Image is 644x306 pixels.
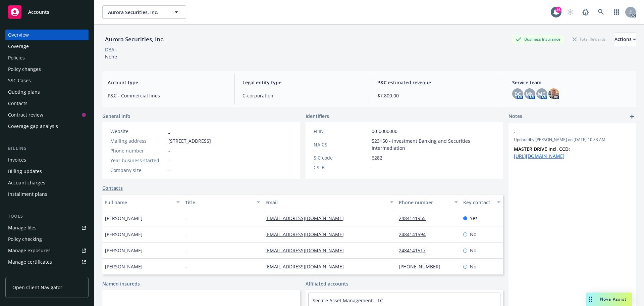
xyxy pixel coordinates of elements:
a: SSC Cases [5,75,89,86]
a: Quoting plans [5,87,89,97]
div: Key contact [463,199,493,206]
a: Overview [5,30,89,40]
a: [EMAIL_ADDRESS][DOMAIN_NAME] [265,263,349,270]
span: No [470,263,476,270]
span: None [105,53,117,60]
a: Installment plans [5,189,89,200]
span: MC [538,90,545,97]
span: - [168,147,170,154]
span: - [185,231,187,238]
a: Contract review [5,110,89,120]
div: Manage claims [8,268,42,279]
button: Phone number [396,194,460,210]
span: [PERSON_NAME] [105,247,143,254]
a: Contacts [5,98,89,109]
a: Manage certificates [5,257,89,267]
a: add [628,113,636,121]
span: 523150 - Investment Banking and Securities Intermediation [372,137,495,151]
div: Business Insurance [512,35,564,43]
a: Search [594,5,608,19]
a: Secure Asset Management, LLC [313,297,383,304]
a: Policy checking [5,234,89,245]
span: - [168,157,170,164]
a: Switch app [610,5,623,19]
a: Start snowing [563,5,577,19]
a: [PHONE_NUMBER] [399,263,446,270]
a: Contacts [102,184,123,191]
span: 6282 [372,154,382,161]
div: -Updatedby [PERSON_NAME] on [DATE] 10:33 AMMASTER DRIVE Incl. CCD: [URL][DOMAIN_NAME] [508,123,636,165]
a: [URL][DOMAIN_NAME] [514,153,565,159]
a: Account charges [5,177,89,188]
div: NAICS [314,141,369,148]
a: Coverage [5,41,89,52]
a: Billing updates [5,166,89,177]
div: Phone number [399,199,450,206]
img: photo [548,88,559,99]
div: Contract review [8,110,43,120]
div: Policy checking [8,234,42,245]
div: Company size [110,167,166,174]
span: 00-0000000 [372,128,397,135]
div: Billing updates [8,166,42,177]
a: 2484141955 [399,215,431,221]
a: [EMAIL_ADDRESS][DOMAIN_NAME] [265,215,349,221]
div: Drag to move [586,293,595,306]
span: Service team [512,79,631,86]
span: [PERSON_NAME] [105,215,143,222]
a: Manage files [5,222,89,233]
a: Report a Bug [579,5,592,19]
div: Actions [614,33,636,46]
button: Full name [102,194,182,210]
span: Nova Assist [600,296,627,302]
a: Invoices [5,155,89,165]
a: Policies [5,52,89,63]
span: DC [515,90,521,97]
span: Yes [470,215,478,222]
div: CSLB [314,164,369,171]
div: Phone number [110,147,166,154]
span: P&C estimated revenue [377,79,496,86]
div: Account charges [8,177,45,188]
a: 2484141517 [399,247,431,254]
div: DBA: - [105,46,117,53]
span: Aurora Securities, Inc. [108,9,166,16]
strong: MASTER DRIVE Incl. CCD: [514,146,570,152]
div: SSC Cases [8,75,31,86]
div: Aurora Securities, Inc. [102,35,167,44]
div: FEIN [314,128,369,135]
a: Manage exposures [5,245,89,256]
div: Mailing address [110,137,166,144]
div: SIC code [314,154,369,161]
div: Manage files [8,222,37,233]
a: [EMAIL_ADDRESS][DOMAIN_NAME] [265,231,349,237]
div: Overview [8,30,29,40]
span: - [185,215,187,222]
span: $7,800.00 [377,92,496,99]
div: 46 [555,7,561,13]
div: Website [110,128,166,135]
div: Full name [105,199,172,206]
span: No [470,247,476,254]
a: Named insureds [102,280,140,287]
a: - [168,128,170,134]
span: [PERSON_NAME] [105,263,143,270]
span: - [372,164,373,171]
div: Year business started [110,157,166,164]
div: Manage exposures [8,245,51,256]
span: Notes [508,113,522,121]
div: Title [185,199,253,206]
button: Aurora Securities, Inc. [102,5,186,19]
button: Actions [614,33,636,46]
span: General info [102,113,130,120]
span: No [470,231,476,238]
button: Title [182,194,263,210]
div: Quoting plans [8,87,40,97]
div: Total Rewards [569,35,609,43]
span: Accounts [28,9,49,15]
a: Accounts [5,3,89,21]
a: Coverage gap analysis [5,121,89,132]
a: Affiliated accounts [306,280,348,287]
div: Contacts [8,98,28,109]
